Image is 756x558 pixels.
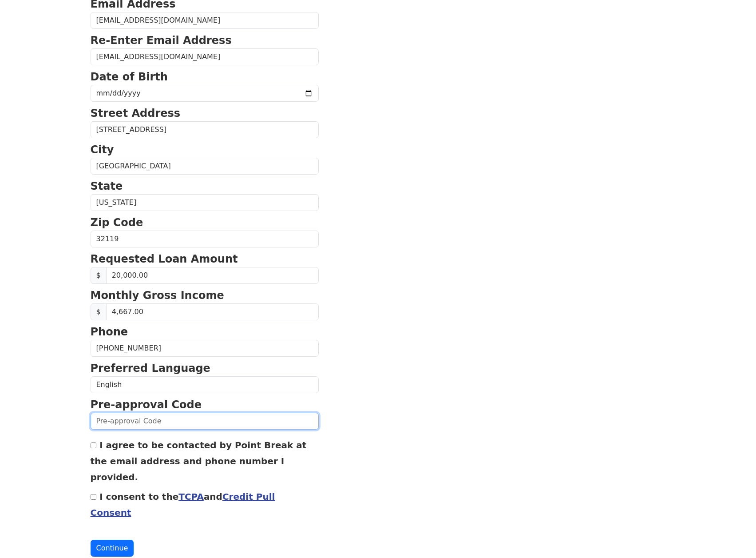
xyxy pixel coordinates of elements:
strong: State [91,180,123,192]
strong: Requested Loan Amount [91,253,238,265]
label: I consent to the and [91,491,275,518]
input: Requested Loan Amount [106,267,319,284]
input: City [91,158,319,175]
label: I agree to be contacted by Point Break at the email address and phone number I provided. [91,440,307,482]
strong: Date of Birth [91,71,168,83]
input: Email Address [91,12,319,29]
strong: Preferred Language [91,362,210,375]
input: Pre-approval Code [91,413,319,430]
input: Re-Enter Email Address [91,48,319,65]
strong: Re-Enter Email Address [91,34,232,47]
input: Zip Code [91,231,319,247]
button: Continue [91,540,134,557]
input: 0.00 [106,303,319,320]
strong: Street Address [91,107,181,120]
span: $ [91,303,107,320]
input: Street Address [91,121,319,138]
a: TCPA [178,491,204,502]
p: Monthly Gross Income [91,287,319,303]
span: $ [91,267,107,284]
strong: Phone [91,326,128,338]
input: Phone [91,340,319,357]
strong: Zip Code [91,216,143,229]
strong: Pre-approval Code [91,399,202,411]
strong: City [91,143,114,156]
